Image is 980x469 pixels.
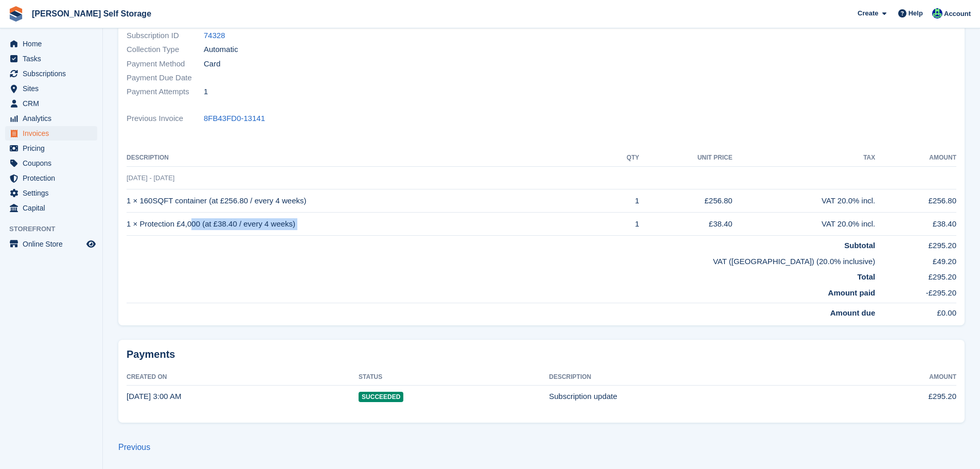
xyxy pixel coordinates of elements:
[127,189,605,213] td: 1 × 160SQFT container (at £256.80 / every 4 weeks)
[932,8,942,19] img: Jenna Pearcy
[127,174,174,182] span: [DATE] - [DATE]
[23,111,84,126] span: Analytics
[5,186,97,200] a: menu
[830,308,876,317] strong: Amount due
[204,86,208,98] span: 1
[5,141,97,155] a: menu
[127,113,204,125] span: Previous Invoice
[733,218,876,230] div: VAT 20.0% incl.
[127,348,956,361] h2: Payments
[127,58,204,70] span: Payment Method
[23,37,84,51] span: Home
[875,283,956,303] td: -£295.20
[605,150,639,166] th: QTY
[5,126,97,141] a: menu
[127,252,875,268] td: VAT ([GEOGRAPHIC_DATA]) (20.0% inclusive)
[359,369,549,386] th: Status
[85,238,97,250] a: Preview store
[127,392,181,401] time: 2025-08-18 02:00:57 UTC
[875,236,956,252] td: £295.20
[944,9,971,19] span: Account
[605,189,639,213] td: 1
[23,81,84,96] span: Sites
[5,156,97,170] a: menu
[8,6,24,22] img: stora-icon-8386f47178a22dfd0bd8f6a31ec36ba5ce8667c1dd55bd0f319d3a0aa187defe.svg
[5,37,97,51] a: menu
[5,201,97,215] a: menu
[23,141,84,155] span: Pricing
[127,86,204,98] span: Payment Attempts
[5,237,97,251] a: menu
[359,392,403,402] span: Succeeded
[875,189,956,213] td: £256.80
[23,201,84,215] span: Capital
[23,66,84,81] span: Subscriptions
[5,171,97,185] a: menu
[23,171,84,185] span: Protection
[127,72,204,84] span: Payment Due Date
[549,369,838,386] th: Description
[204,113,265,125] a: 8FB43FD0-13141
[5,81,97,96] a: menu
[5,96,97,111] a: menu
[204,44,238,56] span: Automatic
[639,150,733,166] th: Unit Price
[838,385,956,408] td: £295.20
[127,150,605,166] th: Description
[875,213,956,236] td: £38.40
[875,267,956,283] td: £295.20
[605,213,639,236] td: 1
[5,111,97,126] a: menu
[639,213,733,236] td: £38.40
[875,150,956,166] th: Amount
[875,303,956,319] td: £0.00
[858,8,878,19] span: Create
[127,369,359,386] th: Created On
[23,237,84,251] span: Online Store
[23,51,84,66] span: Tasks
[838,369,956,386] th: Amount
[828,288,876,297] strong: Amount paid
[5,51,97,66] a: menu
[549,385,838,408] td: Subscription update
[118,443,150,451] a: Previous
[733,150,876,166] th: Tax
[204,30,225,42] a: 74328
[9,224,102,234] span: Storefront
[639,189,733,213] td: £256.80
[908,8,923,19] span: Help
[858,272,876,281] strong: Total
[23,156,84,170] span: Coupons
[127,213,605,236] td: 1 × Protection £4,000 (at £38.40 / every 4 weeks)
[23,96,84,111] span: CRM
[127,44,204,56] span: Collection Type
[875,252,956,268] td: £49.20
[23,186,84,200] span: Settings
[23,126,84,141] span: Invoices
[127,30,204,42] span: Subscription ID
[733,195,876,207] div: VAT 20.0% incl.
[204,58,221,70] span: Card
[28,5,155,22] a: [PERSON_NAME] Self Storage
[844,241,875,250] strong: Subtotal
[5,66,97,81] a: menu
